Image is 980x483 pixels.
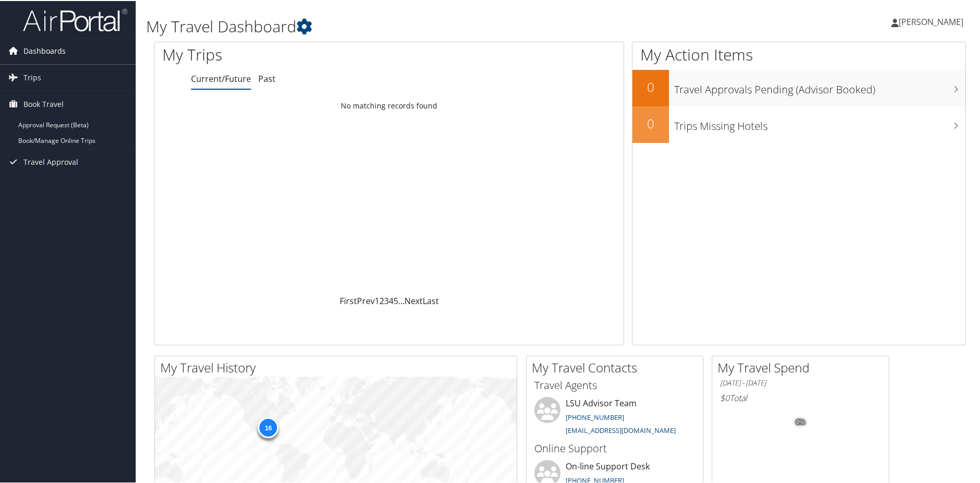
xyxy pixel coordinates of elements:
span: … [398,294,404,306]
a: Past [258,72,276,83]
h6: Total [720,391,881,403]
h1: My Travel Dashboard [146,15,698,37]
a: 0Travel Approvals Pending (Advisor Booked) [632,69,965,105]
a: Next [404,294,423,306]
h2: 0 [632,114,669,131]
a: 3 [384,294,389,306]
a: First [340,294,357,306]
span: $0 [720,391,730,403]
td: No matching records found [154,95,624,114]
a: 4 [389,294,393,306]
span: Travel Approval [23,148,78,174]
a: 5 [393,294,398,306]
span: Book Travel [23,90,64,116]
div: 16 [258,416,279,437]
h1: My Action Items [632,43,965,65]
a: Prev [357,294,375,306]
a: 1 [375,294,379,306]
h3: Travel Agents [534,377,695,392]
a: Last [423,294,439,306]
a: 2 [379,294,384,306]
span: Trips [23,64,41,90]
h2: My Travel Contacts [532,358,703,376]
a: 0Trips Missing Hotels [632,105,965,142]
h3: Travel Approvals Pending (Advisor Booked) [674,76,965,96]
a: [EMAIL_ADDRESS][DOMAIN_NAME] [566,425,676,434]
li: LSU Advisor Team [529,396,700,439]
h3: Trips Missing Hotels [674,113,965,132]
img: airportal-logo.png [23,7,127,31]
h1: My Trips [162,43,421,65]
h3: Online Support [534,440,695,455]
span: [PERSON_NAME] [899,15,963,27]
tspan: 0% [796,418,805,425]
h6: [DATE] - [DATE] [720,377,881,387]
a: Current/Future [191,72,251,83]
h2: 0 [632,77,669,95]
span: Dashboards [23,37,66,63]
h2: My Travel History [160,358,517,376]
h2: My Travel Spend [718,358,889,376]
a: [PERSON_NAME] [891,5,974,37]
a: [PHONE_NUMBER] [566,412,624,421]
